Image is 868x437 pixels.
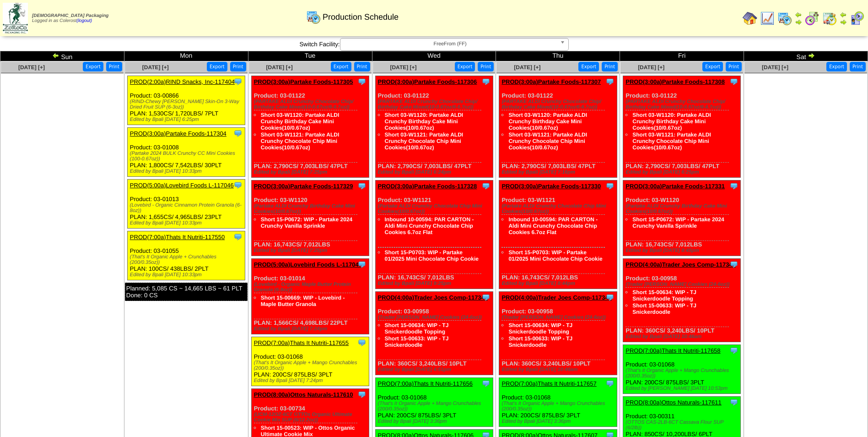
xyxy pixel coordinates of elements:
div: Edited by [PERSON_NAME] [DATE] 10:53pm [625,386,740,391]
div: Planned: 5,085 CS ~ 14,665 LBS ~ 61 PLT Done: 0 CS [125,283,248,301]
div: (Lovebird - Organic Maple Butter Protein Granola (6-8oz)) [254,282,369,293]
a: Short 15-P0672: WIP - Partake 2024 Crunchy Vanilla Sprinkle [261,216,353,229]
div: (That's It Organic Apple + Crunchables (200/0.35oz)) [130,254,245,265]
div: Product: 03-00958 PLAN: 360CS / 3,240LBS / 10PLT [375,292,493,375]
img: Tooltip [605,181,615,191]
span: FreeFrom (FF) [344,38,556,49]
a: Short 15-00634: WIP - TJ Snickerdoodle Topping [508,322,572,335]
div: Edited by Bpali [DATE] 10:46am [501,367,616,372]
a: PROD(3:00a)Partake Foods-117308 [625,78,725,85]
a: Short 03-W1121: Partake ALDI Crunchy Chocolate Chip Mini Cookies(10/0.67oz) [508,131,587,151]
img: Tooltip [233,77,243,86]
div: Product: 03-W1121 PLAN: 16,743CS / 7,012LBS [375,180,493,289]
img: calendarinout.gif [822,11,837,26]
a: Inbound 10-00594: PAR CARTON - Aldi Mini Crunchy Chocolate Chip Cookies 6.7oz Flat [385,216,474,235]
div: (PARTAKE ALDI Crunchy Chocolate Chip/ Birthday Cake Mixed(10-0.67oz/6-6.7oz)) [378,99,493,110]
div: (UCM-12OZ-6CT OTTOs Organic Ultimate Cookie Mix SUP (6/12.2oz)) [254,412,369,423]
span: [DATE] [+] [514,64,540,71]
div: Product: 03-W1120 PLAN: 16,743CS / 7,012LBS [623,180,741,256]
div: (Lovebird - Organic Cinnamon Protein Granola (6-8oz)) [130,202,245,213]
a: PROD(3:00a)Partake Foods-117307 [501,78,601,85]
img: Tooltip [729,346,739,355]
img: calendarblend.gif [805,11,819,26]
button: Print [602,62,618,71]
a: PROD(3:00a)Partake Foods-117305 [254,78,353,85]
div: Product: 03-01014 PLAN: 1,566CS / 4,698LBS / 22PLT [251,259,369,334]
img: Tooltip [605,379,615,388]
div: Edited by Bpali [DATE] 6:25pm [130,117,245,122]
img: calendarcustomer.gif [850,11,864,26]
img: zoroco-logo-small.webp [3,3,28,33]
div: (Trader [PERSON_NAME] Cookies (24-6oz)) [625,282,740,287]
a: PROD(2:00a)RIND Snacks, Inc-117404 [130,78,235,85]
a: [DATE] [+] [762,64,788,71]
td: Thu [496,51,620,61]
div: Edited by Bpali [DATE] 8:44pm [501,281,616,286]
div: Product: 03-01122 PLAN: 2,790CS / 7,003LBS / 47PLT [499,76,617,178]
div: Edited by Bpali [DATE] 3:36pm [378,419,493,424]
a: Short 03-W1120: Partake ALDI Crunchy Birthday Cake Mini Cookies(10/0.67oz) [385,112,464,131]
div: Product: 03-01055 PLAN: 100CS / 438LBS / 2PLT [127,231,245,280]
button: Print [726,62,742,71]
a: Short 15-P0672: WIP - Partake 2024 Crunchy Vanilla Sprinkle [632,216,724,229]
img: Tooltip [357,260,367,269]
a: PROD(3:00a)Partake Foods-117328 [378,183,477,190]
span: [DATE] [+] [18,64,45,71]
button: Print [478,62,494,71]
a: [DATE] [+] [390,64,416,71]
img: arrowleft.gif [52,52,59,59]
td: Wed [372,51,496,61]
div: Edited by Bpali [DATE] 7:24pm [254,326,369,332]
a: [DATE] [+] [266,64,293,71]
img: Tooltip [605,77,615,86]
div: (Trader [PERSON_NAME] Cookies (24-6oz)) [378,315,493,320]
div: Product: 03-01122 PLAN: 2,790CS / 7,003LBS / 47PLT [251,76,369,178]
img: Tooltip [357,181,367,191]
button: Print [106,62,122,71]
div: Product: 03-00958 PLAN: 360CS / 3,240LBS / 10PLT [623,259,741,342]
span: [DEMOGRAPHIC_DATA] Packaging [32,13,108,18]
td: Sat [744,51,868,61]
a: PROD(7:00a)Thats It Nutriti-117658 [625,347,720,354]
div: (Trader [PERSON_NAME] Cookies (24-6oz)) [501,315,616,320]
div: Edited by Bpali [DATE] 10:33pm [130,220,245,226]
div: Edited by Bpali [DATE] 10:46am [625,334,740,339]
img: calendarprod.gif [777,11,792,26]
div: (Partake ALDI Crunchy Birthday Cake Mini Cookies(10/0.67oz)) [625,203,740,214]
a: Short 03-W1120: Partake ALDI Crunchy Birthday Cake Mini Cookies(10/0.67oz) [508,112,587,131]
button: Print [850,62,866,71]
a: Short 15-00633: WIP - TJ Snickerdoodle [385,335,449,348]
td: Mon [124,51,248,61]
a: PROD(5:00a)Lovebird Foods L-117046 [130,182,234,189]
img: Tooltip [729,181,739,191]
img: Tooltip [481,77,491,86]
img: arrowleft.gif [795,11,802,18]
img: Tooltip [357,390,367,399]
a: Short 03-W1120: Partake ALDI Crunchy Birthday Cake Mini Cookies(10/0.67oz) [632,112,711,131]
span: Production Schedule [323,12,399,22]
img: Tooltip [357,77,367,86]
button: Export [207,62,227,71]
td: Tue [248,51,372,61]
div: (That's It Organic Apple + Mango Crunchables (200/0.35oz)) [501,401,616,412]
img: Tooltip [233,129,243,138]
div: (PARTAKE ALDI Crunchy Chocolate Chip/ Birthday Cake Mixed(10-0.67oz/6-6.7oz)) [254,99,369,110]
a: PROD(7:00a)Thats It Nutriti-117657 [501,380,596,387]
a: PROD(3:00a)Partake Foods-117330 [501,183,601,190]
span: [DATE] [+] [142,64,169,71]
a: PROD(3:00a)Partake Foods-117331 [625,183,725,190]
a: PROD(7:00a)Thats It Nutriti-117550 [130,234,225,240]
a: [DATE] [+] [638,64,664,71]
div: Product: 03-01068 PLAN: 200CS / 875LBS / 3PLT [499,378,617,427]
img: Tooltip [729,260,739,269]
td: Sun [0,51,124,61]
a: Inbound 10-00594: PAR CARTON - Aldi Mini Crunchy Chocolate Chip Cookies 6.7oz Flat [508,216,598,235]
a: Short 03-W1120: Partake ALDI Crunchy Birthday Cake Mini Cookies(10/0.67oz) [261,112,340,131]
a: Short 15-00634: WIP - TJ Snickerdoodle Topping [632,289,696,302]
a: Short 15-00633: WIP - TJ Snickerdoodle [632,302,696,315]
a: PROD(7:00a)Thats It Nutriti-117656 [378,380,473,387]
img: Tooltip [233,180,243,190]
div: (Partake 2024 BULK Crunchy CC Mini Cookies (100-0.67oz)) [130,151,245,162]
